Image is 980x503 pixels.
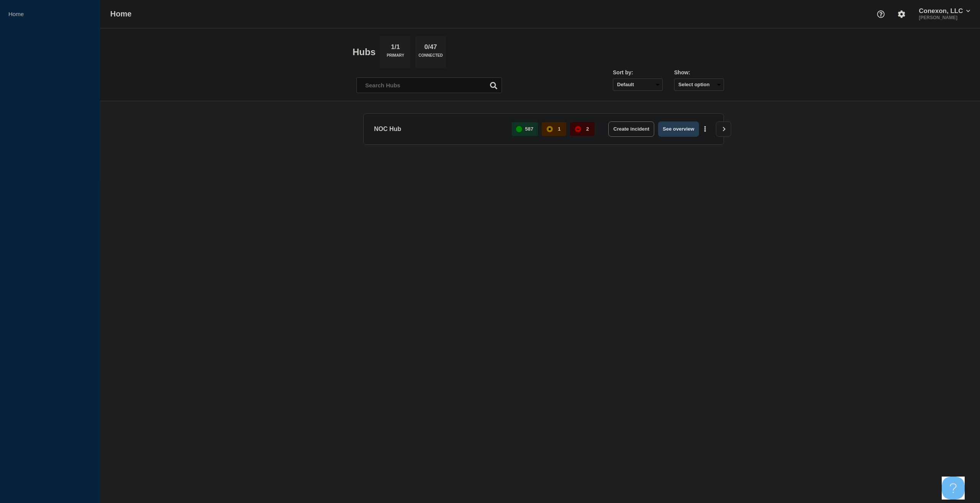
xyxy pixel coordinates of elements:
[421,43,440,53] p: 0/47
[873,6,889,22] button: Support
[893,6,910,22] button: Account settings
[374,121,503,137] p: NOC Hub
[586,126,589,132] p: 2
[516,126,522,132] div: up
[917,7,972,15] button: Conexon, LLC
[558,126,560,132] p: 1
[917,15,972,20] p: [PERSON_NAME]
[110,10,132,18] h1: Home
[942,477,965,500] iframe: Help Scout Beacon - Open
[716,121,731,137] button: View
[608,121,654,137] button: Create incident
[575,126,581,132] div: down
[547,126,553,132] div: affected
[356,77,502,93] input: Search Hubs
[700,122,710,136] button: More actions
[387,53,404,61] p: Primary
[613,79,663,91] select: Sort by
[674,79,724,91] button: Select option
[613,69,663,75] div: Sort by:
[388,43,403,53] p: 1/1
[674,69,724,75] div: Show:
[418,53,443,61] p: Connected
[658,121,699,137] button: See overview
[353,47,376,57] h2: Hubs
[525,126,534,132] p: 587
